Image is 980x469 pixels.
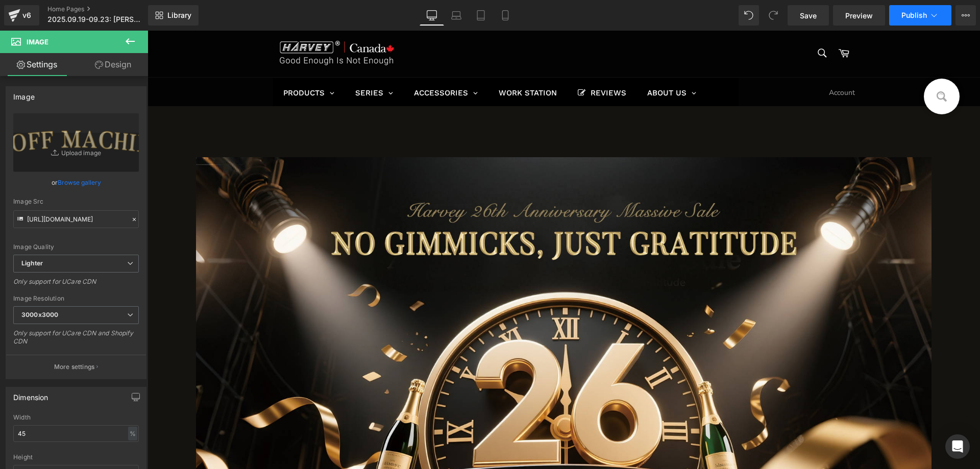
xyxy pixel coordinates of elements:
input: Link [13,210,139,228]
button: Publish [889,5,951,26]
div: Width [13,414,139,421]
div: Image [13,87,35,101]
a: v6 [4,5,39,26]
span: Library [167,11,191,20]
span: Image [27,38,48,46]
p: More settings [54,362,95,372]
a: ACCESSORIES [256,47,340,77]
div: Only support for UCare CDN and Shopify CDN [13,329,139,352]
span: REVIEWS [443,57,479,67]
a: New Library [148,5,199,26]
button: Undo [739,5,759,26]
span: 2025.09.19-09.23: [PERSON_NAME] 26th Anniversary Massive Sale [47,15,145,23]
div: Image Resolution [13,295,139,302]
a: Mobile [493,5,518,26]
span: SERIES [208,57,236,67]
div: Height [13,454,139,461]
button: More settings [6,355,146,379]
a: Desktop [420,5,444,26]
span: PRODUCTS [136,57,177,67]
a: PRODUCTS [126,47,197,77]
a: Design [76,53,150,76]
a: SERIES [198,47,256,77]
a: REVIEWS [420,47,489,77]
span: ACCESSORIES [266,57,321,67]
a: Preview [833,5,885,26]
div: v6 [20,9,33,22]
b: 3000x3000 [21,311,58,318]
a: ABOUT US [489,47,559,77]
div: Only support for UCare CDN [13,278,139,292]
span: Preview [845,10,873,21]
b: Lighter [21,259,43,267]
a: Account [676,47,713,77]
a: Laptop [444,5,469,26]
button: Redo [763,5,783,26]
a: Home Pages [47,5,165,13]
button: More [955,5,976,26]
a: Tablet [469,5,493,26]
a: WORK STATION [341,47,420,77]
img: Harvey Woodworking (CA) [126,10,258,36]
input: auto [13,425,139,442]
div: or [13,177,139,188]
a: Browse gallery [58,174,101,191]
span: WORK STATION [351,57,409,67]
div: Image Src [13,198,139,205]
span: Publish [901,11,927,19]
div: Image Quality [13,243,139,251]
span: ABOUT US [500,57,539,67]
div: Dimension [13,387,48,402]
div: % [128,427,137,440]
div: Open Intercom Messenger [945,434,970,459]
span: Save [800,10,817,21]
